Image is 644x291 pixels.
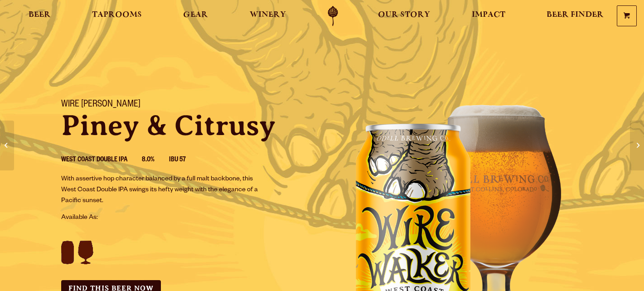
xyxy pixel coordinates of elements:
span: Winery [250,11,286,19]
span: Beer Finder [547,11,604,19]
a: Odell Home [316,6,350,26]
span: Taprooms [92,11,142,19]
a: Our Story [372,6,436,26]
a: Impact [466,6,511,26]
a: Beer Finder [541,6,610,26]
span: Our Story [378,11,430,19]
a: Taprooms [86,6,148,26]
p: Available As: [61,213,311,223]
span: Impact [472,11,505,19]
a: Beer [23,6,57,26]
span: Beer [29,11,51,19]
li: IBU 57 [169,155,200,166]
h1: Wire [PERSON_NAME] [61,99,311,111]
span: Gear [183,11,208,19]
p: Piney & Citrusy [61,111,311,140]
p: With assertive hop character balanced by a full malt backbone, this West Coast Double IPA swings ... [61,174,261,207]
a: Gear [177,6,214,26]
li: West Coast Double IPA [61,155,142,166]
li: 8.0% [142,155,169,166]
a: Winery [244,6,292,26]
